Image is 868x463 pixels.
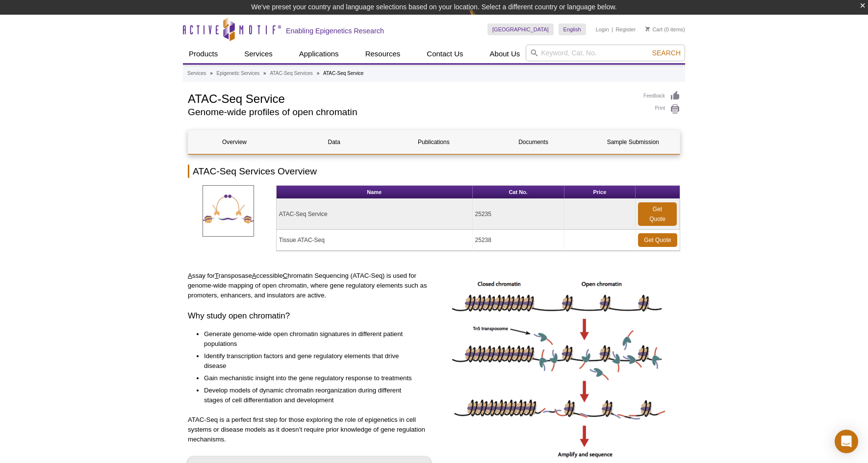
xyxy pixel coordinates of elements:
[187,69,206,78] a: Services
[645,26,663,33] a: Cart
[564,186,636,199] th: Price
[188,271,431,300] p: ssay for ransposase ccessible hromatin Sequencing (ATAC-Seq) is used for genome-wide mapping of o...
[421,45,469,63] a: Contact Us
[473,230,564,251] td: 25238
[638,233,677,247] a: Get Quote
[216,69,259,78] a: Epigenetic Services
[387,130,480,154] a: Publications
[317,71,320,76] li: »
[487,24,554,35] a: [GEOGRAPHIC_DATA]
[449,271,669,462] img: ATAC-Seq image
[204,386,421,405] li: Develop models of dynamic chromatin reorganization during different stages of cell differentiatio...
[645,26,650,31] img: Your Cart
[188,130,281,154] a: Overview
[188,415,431,444] p: ATAC-Seq is a perfect first step for those exploring the role of epigenetics in cell systems or d...
[645,24,685,35] li: (0 items)
[215,272,219,279] u: T
[323,71,363,76] li: ATAC-Seq Service
[652,49,681,57] span: Search
[270,69,312,78] a: ATAC-Seq Services
[649,49,684,57] button: Search
[473,199,564,230] td: 25235
[638,202,677,226] a: Get Quote
[643,104,680,115] a: Print
[288,130,380,154] a: Data
[359,45,407,63] a: Resources
[204,351,421,371] li: Identify transcription factors and gene regulatory elements that drive disease
[469,7,495,30] img: Change Here
[484,45,526,63] a: About Us
[596,26,609,33] a: Login
[238,45,279,63] a: Services
[263,71,266,76] li: »
[183,45,224,63] a: Products
[473,186,564,199] th: Cat No.
[204,329,421,349] li: Generate genome-wide open chromatin signatures in different patient populations
[559,24,586,35] a: English
[835,430,858,453] div: Open Intercom Messenger
[286,26,384,35] h2: Enabling Epigenetics Research
[252,272,256,279] u: A
[210,71,213,76] li: »
[526,45,685,61] input: Keyword, Cat. No.
[283,272,288,279] u: C
[293,45,345,63] a: Applications
[188,165,680,178] h2: ATAC-Seq Services Overview
[587,130,679,154] a: Sample Submission
[188,91,634,105] h1: ATAC-Seq Service
[643,91,680,101] a: Feedback
[188,272,192,279] u: A
[203,185,254,237] img: ATAC-SeqServices
[188,108,634,117] h2: Genome-wide profiles of open chromatin
[615,26,636,33] a: Register
[277,186,473,199] th: Name
[277,230,473,251] td: Tissue ATAC-Seq
[277,199,473,230] td: ATAC-Seq Service
[612,24,613,35] li: |
[204,373,421,383] li: Gain mechanistic insight into the gene regulatory response to treatments
[487,130,580,154] a: Documents
[188,310,431,322] h3: Why study open chromatin?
